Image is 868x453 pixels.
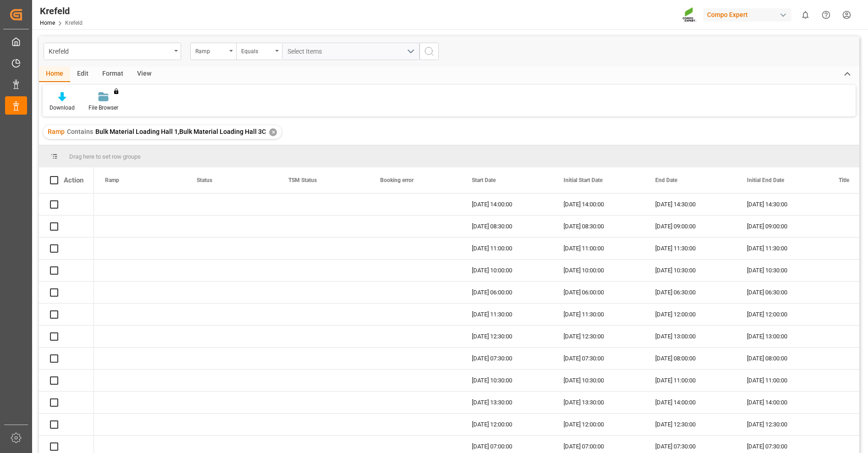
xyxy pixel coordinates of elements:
[644,326,736,347] div: [DATE] 13:00:00
[644,348,736,369] div: [DATE] 08:00:00
[39,414,94,436] div: Press SPACE to select this row.
[95,128,266,135] span: Bulk Material Loading Hall 1,Bulk Material Loading Hall 3C
[95,66,130,82] div: Format
[736,215,828,237] div: [DATE] 09:00:00
[67,128,93,135] span: Contains
[553,370,644,391] div: [DATE] 10:30:00
[461,282,553,303] div: [DATE] 06:00:00
[553,326,644,347] div: [DATE] 12:30:00
[553,392,644,413] div: [DATE] 13:30:00
[39,215,94,238] div: Press SPACE to select this row.
[195,45,227,55] div: Ramp
[461,392,553,413] div: [DATE] 13:30:00
[190,43,236,60] button: open menu
[39,304,94,326] div: Press SPACE to select this row.
[461,304,553,325] div: [DATE] 11:30:00
[461,260,553,281] div: [DATE] 10:00:00
[39,260,94,282] div: Press SPACE to select this row.
[39,193,94,215] div: Press SPACE to select this row.
[49,45,171,56] div: Krefeld
[736,304,828,325] div: [DATE] 12:00:00
[795,5,816,25] button: show 0 new notifications
[736,260,828,281] div: [DATE] 10:30:00
[461,193,553,215] div: [DATE] 14:00:00
[736,326,828,347] div: [DATE] 13:00:00
[40,4,83,18] div: Krefeld
[736,238,828,259] div: [DATE] 11:30:00
[736,193,828,215] div: [DATE] 14:30:00
[644,304,736,325] div: [DATE] 12:00:00
[50,104,75,112] div: Download
[197,177,212,183] span: Status
[703,8,791,22] div: Compo Expert
[682,7,697,23] img: Screenshot%202023-09-29%20at%2010.02.21.png_1712312052.png
[472,177,496,183] span: Start Date
[644,238,736,259] div: [DATE] 11:30:00
[39,238,94,260] div: Press SPACE to select this row.
[236,43,282,60] button: open menu
[48,128,65,135] span: Ramp
[644,193,736,215] div: [DATE] 14:30:00
[655,177,677,183] span: End Date
[553,282,644,303] div: [DATE] 06:00:00
[461,414,553,435] div: [DATE] 12:00:00
[70,66,95,82] div: Edit
[420,43,439,60] button: search button
[703,6,795,23] button: Compo Expert
[553,193,644,215] div: [DATE] 14:00:00
[288,177,317,183] span: TSM Status
[461,215,553,237] div: [DATE] 08:30:00
[40,20,55,26] a: Home
[736,370,828,391] div: [DATE] 11:00:00
[644,215,736,237] div: [DATE] 09:00:00
[644,392,736,413] div: [DATE] 14:00:00
[553,304,644,325] div: [DATE] 11:30:00
[461,348,553,369] div: [DATE] 07:30:00
[644,370,736,391] div: [DATE] 11:00:00
[39,392,94,414] div: Press SPACE to select this row.
[105,177,119,183] span: Ramp
[736,282,828,303] div: [DATE] 06:30:00
[39,348,94,370] div: Press SPACE to select this row.
[282,43,420,60] button: open menu
[461,326,553,347] div: [DATE] 12:30:00
[64,176,83,184] div: Action
[553,215,644,237] div: [DATE] 08:30:00
[736,348,828,369] div: [DATE] 08:00:00
[39,66,70,82] div: Home
[269,128,277,136] div: ✕
[553,260,644,281] div: [DATE] 10:00:00
[736,392,828,413] div: [DATE] 14:00:00
[39,370,94,392] div: Press SPACE to select this row.
[553,238,644,259] div: [DATE] 11:00:00
[461,370,553,391] div: [DATE] 10:30:00
[39,282,94,304] div: Press SPACE to select this row.
[69,153,141,160] span: Drag here to set row groups
[564,177,603,183] span: Initial Start Date
[44,43,181,60] button: open menu
[644,282,736,303] div: [DATE] 06:30:00
[644,260,736,281] div: [DATE] 10:30:00
[130,66,158,82] div: View
[553,348,644,369] div: [DATE] 07:30:00
[644,414,736,435] div: [DATE] 12:30:00
[553,414,644,435] div: [DATE] 12:00:00
[39,326,94,348] div: Press SPACE to select this row.
[816,5,836,25] button: Help Center
[461,238,553,259] div: [DATE] 11:00:00
[839,177,849,183] span: Title
[380,177,414,183] span: Booking error
[736,414,828,435] div: [DATE] 12:30:00
[241,45,272,55] div: Equals
[747,177,784,183] span: Initial End Date
[287,48,326,55] span: Select Items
